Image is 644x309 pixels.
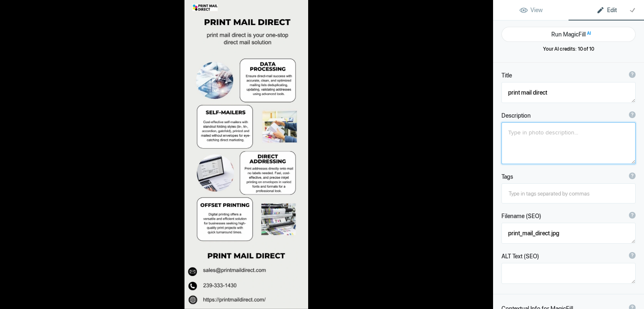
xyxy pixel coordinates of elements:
[629,212,636,219] div: ?
[596,7,617,13] span: Edit
[587,30,591,36] span: AI
[629,252,636,259] div: ?
[629,71,636,78] div: ?
[629,111,636,118] div: ?
[501,27,636,42] button: Run MagicFillAI
[501,111,531,120] b: Description
[501,71,512,80] b: Title
[501,173,513,181] b: Tags
[501,212,541,220] b: Filename (SEO)
[501,252,539,260] b: ALT Text (SEO)
[543,46,595,52] span: Your AI credits: 10 of 10
[629,173,636,179] div: ?
[506,186,631,201] input: Type in tags separated by commas
[519,7,543,13] span: View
